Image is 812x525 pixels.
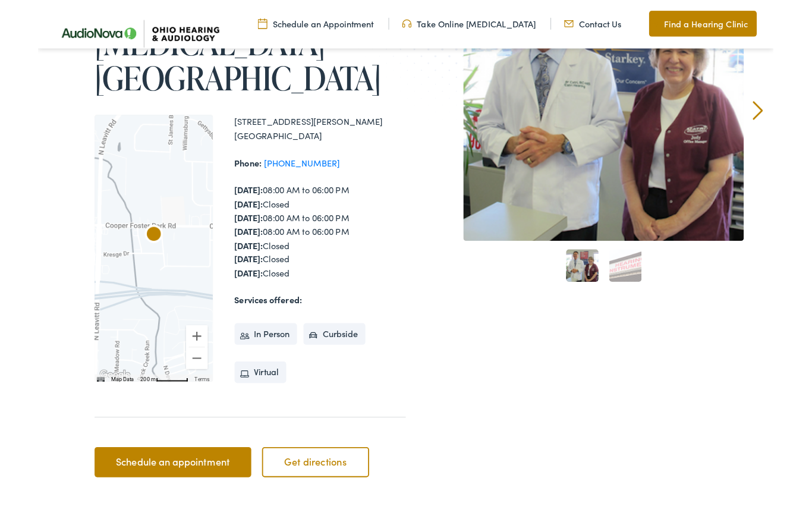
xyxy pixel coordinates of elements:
a: 1 [583,275,619,311]
button: Map Data [81,415,106,423]
a: 2 [631,275,666,311]
strong: Phone: [217,173,247,186]
strong: [DATE]: [217,233,248,246]
strong: [DATE]: [217,203,248,216]
a: Find a Hearing Clinic [675,12,794,40]
strong: [DATE]: [217,249,248,262]
strong: [DATE]: [217,218,248,231]
img: Map pin icon to find Ohio Hearing & Audiology in Cincinnati, OH [675,19,685,33]
img: Google [65,406,105,422]
img: Mail icon representing email contact with Ohio Hearing in Cincinnati, OH [581,20,591,33]
button: Zoom out [163,383,187,407]
a: [PHONE_NUMBER] [250,173,333,186]
li: In Person [217,357,287,381]
strong: [DATE]: [217,264,248,277]
a: Schedule an Appointment [243,20,371,33]
li: Curbside [293,357,361,381]
strong: [DATE]: [217,294,248,307]
button: Zoom in [163,359,187,383]
strong: Services offered: [217,324,292,337]
div: 08:00 AM to 06:00 PM Closed 08:00 AM to 06:00 PM 08:00 AM to 06:00 PM Closed Closed Closed [217,202,406,309]
img: Headphones icone to schedule online hearing test in Cincinnati, OH [402,20,413,33]
div: [STREET_ADDRESS][PERSON_NAME] [GEOGRAPHIC_DATA] [217,127,406,157]
button: Keyboard shortcuts [65,415,73,423]
img: Calendar Icon to schedule a hearing appointment in Cincinnati, OH [243,20,253,33]
a: Terms (opens in new tab) [173,416,190,422]
a: Contact Us [581,20,644,33]
a: Take Online [MEDICAL_DATA] [402,20,550,33]
button: Map Scale: 200 m per 56 pixels [109,413,169,422]
a: Open this area in Google Maps (opens a new window) [65,406,105,422]
a: Next [789,111,801,133]
li: Virtual [217,399,274,423]
span: 200 m [113,416,130,422]
div: Ohio Hearing &#038; Audiology &#8211; Amherst [109,241,147,279]
strong: [DATE]: [217,279,248,292]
